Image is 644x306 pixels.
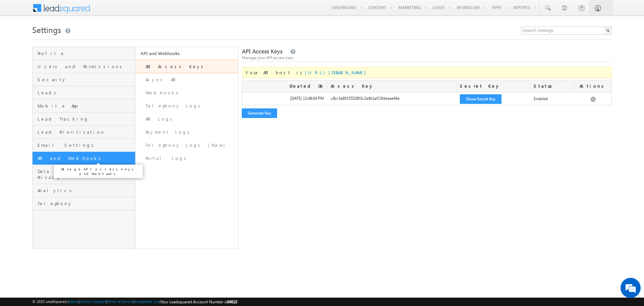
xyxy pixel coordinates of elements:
a: API Access Keys [136,60,238,73]
span: © 2025 LeadSquared | | | | | [32,299,237,305]
span: Users and Permissions [38,63,133,70]
span: Lead Prioritization [38,129,133,135]
a: Portal Logs [136,152,238,165]
div: Secret Key [457,81,530,92]
input: Search Settings [521,27,612,35]
span: Settings [32,24,61,35]
a: Webhooks [136,86,238,99]
a: Telephony Logs (New) [136,139,238,152]
a: Leads [33,86,135,99]
a: [URL][DOMAIN_NAME] [305,70,369,75]
div: Status [530,81,575,92]
div: Manage your API access keys [242,55,612,61]
a: Telephony [33,197,135,210]
a: Telephony Logs [136,99,238,113]
a: Mobile App [33,99,135,113]
a: Users and Permissions [33,60,135,73]
span: Lead Tracking [38,116,133,122]
a: Payment Logs [136,126,238,139]
div: [DATE] 12:48:04 PM [242,95,327,105]
button: Show Secret Key [460,94,501,104]
div: Enabled [530,95,575,105]
span: Data Management and Privacy [38,168,133,180]
span: Analytics [38,187,133,193]
a: Analytics [33,184,135,197]
a: API and Webhooks [136,47,238,60]
span: Mobile App [38,103,133,109]
a: Async API [136,73,238,86]
a: Profile [33,47,135,60]
button: Generate Key [242,108,277,118]
span: Email Settings [38,142,133,148]
span: Your Leadsquared Account Number is [161,299,237,304]
a: Contact Support [79,299,106,304]
div: Created On [242,81,327,92]
a: Security [33,73,135,86]
a: Data Management and Privacy [33,165,135,184]
a: About [69,299,78,304]
span: Security [38,77,133,83]
a: Terms of Service [107,299,133,304]
div: Actions [575,81,611,92]
a: Email Settings [33,139,135,152]
p: Manage API access keys and Webhooks [56,167,140,176]
a: Lead Prioritization [33,126,135,139]
span: Telephony [38,201,133,207]
span: Profile [38,50,133,56]
a: Acceptable Use [134,299,160,304]
span: Your API host is [246,70,369,75]
a: API and Webhooks [33,152,135,165]
div: Access Key [327,81,457,92]
span: API Access Keys [242,47,282,55]
span: API and Webhooks [38,155,133,161]
div: u$rc3a80155528f3c2a4b1af13fdeaae44a [327,95,457,105]
span: Leads [38,90,133,96]
a: Lead Tracking [33,113,135,126]
span: 64610 [227,299,237,304]
a: API Logs [136,113,238,126]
